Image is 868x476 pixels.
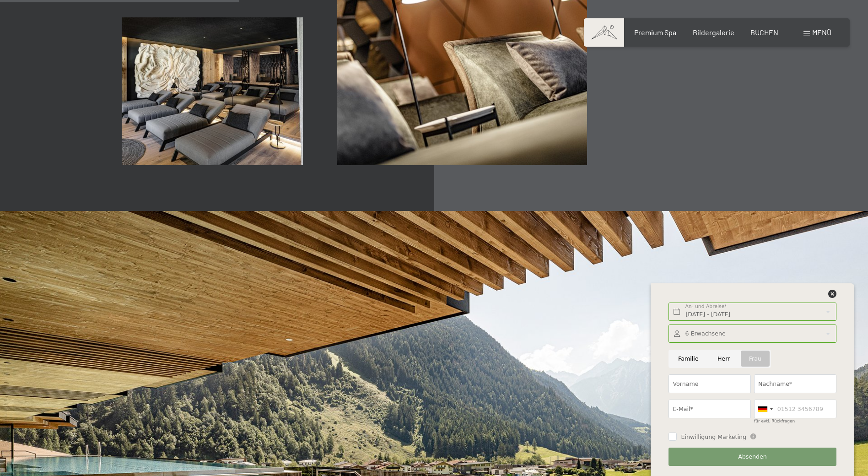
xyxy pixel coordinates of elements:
span: Absenden [738,453,767,461]
a: Premium Spa [634,28,676,37]
div: Germany (Deutschland): +49 [755,400,776,418]
input: 01512 3456789 [754,400,836,418]
label: für evtl. Rückfragen [754,419,795,423]
a: BUCHEN [750,28,778,37]
button: Absenden [669,448,836,466]
span: Einwilligung Marketing [681,433,746,441]
img: Ruheräume - Chill Lounge - Wellnesshotel - Ahrntal - Schwarzenstein [122,17,303,165]
a: Bildergalerie [693,28,734,37]
span: Menü [812,28,831,37]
